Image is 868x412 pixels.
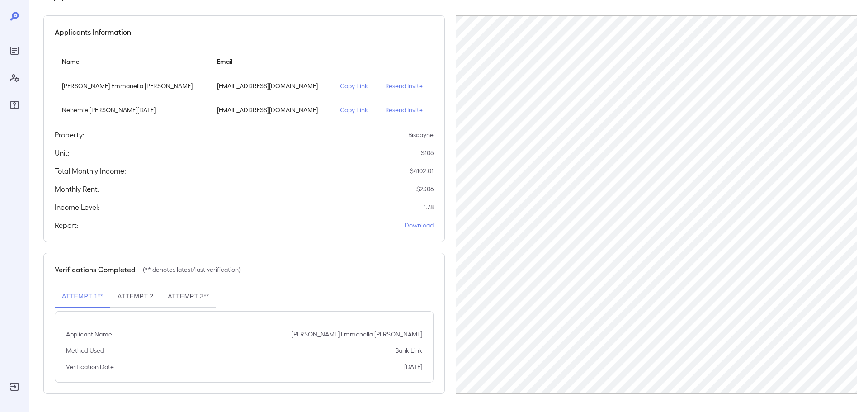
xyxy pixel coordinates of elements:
[340,105,371,114] p: Copy Link
[55,129,85,140] h5: Property:
[110,286,160,308] button: Attempt 2
[55,202,99,213] h5: Income Level:
[292,330,422,339] p: [PERSON_NAME] Emmanella [PERSON_NAME]
[7,379,22,394] div: Log Out
[210,48,333,74] th: Email
[66,362,114,371] p: Verification Date
[7,71,22,85] div: Manage Users
[55,184,99,194] h5: Monthly Rent:
[66,346,104,355] p: Method Used
[66,330,112,339] p: Applicant Name
[385,105,426,114] p: Resend Invite
[395,346,422,355] p: Bank Link
[160,286,216,308] button: Attempt 3**
[416,185,434,194] p: $ 2306
[55,27,131,38] h5: Applicants Information
[421,148,434,157] p: S106
[55,264,136,275] h5: Verifications Completed
[424,203,434,212] p: 1.78
[385,81,426,90] p: Resend Invite
[55,220,79,231] h5: Report:
[340,81,371,90] p: Copy Link
[62,81,203,90] p: [PERSON_NAME] Emmanella [PERSON_NAME]
[404,362,422,371] p: [DATE]
[62,105,203,114] p: Nehemie [PERSON_NAME][DATE]
[7,43,22,58] div: Reports
[55,48,210,74] th: Name
[410,166,434,175] p: $ 4102.01
[55,286,110,308] button: Attempt 1**
[55,48,434,122] table: simple table
[7,98,22,112] div: FAQ
[143,265,241,274] p: (** denotes latest/last verification)
[217,81,325,90] p: [EMAIL_ADDRESS][DOMAIN_NAME]
[55,147,70,158] h5: Unit:
[405,221,434,230] a: Download
[217,105,325,114] p: [EMAIL_ADDRESS][DOMAIN_NAME]
[55,166,126,176] h5: Total Monthly Income:
[408,130,434,139] p: Biscayne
